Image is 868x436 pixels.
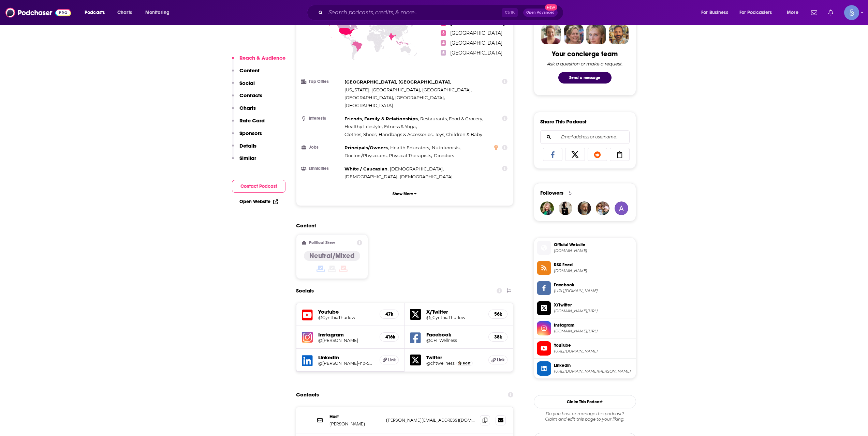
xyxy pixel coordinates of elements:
button: Show profile menu [844,5,859,20]
button: Open AdvancedNew [523,9,558,17]
span: For Business [701,8,728,17]
a: Link [488,356,507,364]
span: , [344,144,389,152]
span: Link [497,357,505,363]
div: Ask a question or make a request. [547,61,623,66]
span: Principals/Owners [344,145,388,150]
span: [GEOGRAPHIC_DATA] [450,50,502,56]
span: 4 [441,40,446,46]
span: Restaurants, Food & Grocery [420,116,482,121]
h2: Contacts [296,388,319,401]
a: YouTube[URL][DOMAIN_NAME] [537,341,633,356]
h5: @_CynthiaThurlow [426,315,483,320]
span: [GEOGRAPHIC_DATA] [344,103,393,108]
button: Social [232,80,255,92]
span: Fitness & Yoga [384,124,416,129]
h5: @chtwellness [426,361,455,366]
span: Doctors/Physicians [344,153,386,158]
span: , [432,144,460,152]
span: [US_STATE], [GEOGRAPHIC_DATA] [344,87,420,92]
h4: Neutral/Mixed [309,252,355,260]
img: User Profile [844,5,859,20]
span: , [344,115,419,123]
h3: Top Cities [302,79,342,84]
a: Share on Facebook [543,148,563,161]
p: Social [239,80,255,86]
span: , [395,94,445,102]
h5: 38k [494,334,502,340]
button: open menu [80,7,114,18]
button: Reach & Audience [232,55,285,67]
h3: Share This Podcast [540,118,587,125]
span: , [344,94,394,102]
img: Activation [577,201,591,215]
p: Similar [239,155,256,161]
span: , [390,165,444,173]
img: Jules Profile [586,25,606,44]
img: Jon Profile [609,25,629,44]
button: Show More [302,187,508,200]
span: Health Educators [390,145,429,150]
span: twitter.com/_CynthiaThurlow [554,309,633,314]
span: Logged in as Spiral5-G1 [844,5,859,20]
button: Rate Card [232,117,265,130]
p: [PERSON_NAME][EMAIL_ADDRESS][DOMAIN_NAME] [386,417,475,423]
h5: @CHTWellness [426,338,483,343]
span: Followers [540,190,563,196]
h5: LinkedIn [318,354,374,361]
span: , [344,86,421,94]
span: [DEMOGRAPHIC_DATA] [390,166,443,171]
span: Official Website [554,242,633,248]
button: Sponsors [232,130,262,142]
span: 3 [441,30,446,36]
span: [GEOGRAPHIC_DATA] [344,95,393,100]
span: [GEOGRAPHIC_DATA] [422,87,471,92]
p: [PERSON_NAME] [329,421,381,427]
span: Charts [117,8,132,17]
span: For Podcasters [739,8,772,17]
a: Link [380,356,399,364]
a: @[PERSON_NAME] [318,338,374,343]
span: [GEOGRAPHIC_DATA] [395,95,444,100]
input: Email address or username... [546,131,624,144]
span: Do you host or manage this podcast? [534,411,636,417]
a: RSS Feed[DOMAIN_NAME] [537,261,633,275]
h5: Twitter [426,354,483,361]
div: Search followers [540,130,630,144]
h5: 416k [385,334,393,340]
h5: Facebook [426,331,483,338]
span: Friends, Family & Relationships [344,116,418,121]
img: jenniferpoma [596,201,609,215]
img: Barbara Profile [564,25,584,44]
span: Healthy Lifestyle [344,124,382,129]
h5: Instagram [318,331,374,338]
button: Contact Podcast [232,180,285,193]
p: Host [329,414,381,420]
span: , [389,152,432,160]
h5: 47k [385,311,393,317]
button: open menu [782,7,807,18]
span: Nutritionists [432,145,459,150]
h2: Socials [296,284,314,297]
a: @[PERSON_NAME]-np-50395a9/ [318,361,374,366]
button: Details [232,142,256,155]
img: meredithwochoa [559,201,572,215]
button: Similar [232,155,256,167]
p: Reach & Audience [239,55,285,61]
a: Official Website[DOMAIN_NAME] [537,241,633,255]
span: New [545,4,557,11]
span: Directors [434,153,454,158]
button: open menu [141,7,178,18]
a: Show notifications dropdown [825,7,836,18]
a: Show notifications dropdown [808,7,820,18]
a: Instagram[DOMAIN_NAME][URL] [537,321,633,335]
a: @CynthiaThurlow [318,315,374,320]
h5: X/Twitter [426,309,483,315]
a: Copy Link [610,148,630,161]
span: X/Twitter [554,302,633,308]
h5: Youtube [318,309,374,315]
h5: 56k [494,311,502,317]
